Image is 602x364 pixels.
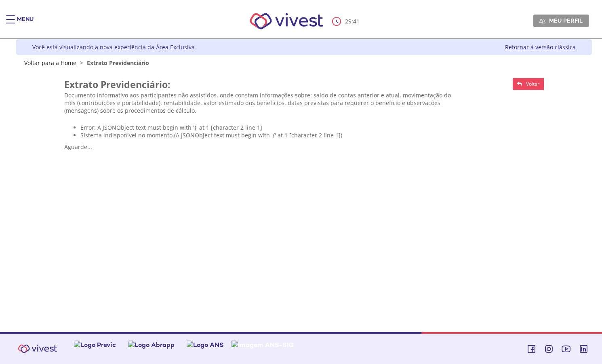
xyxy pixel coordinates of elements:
div: Menu [17,15,34,32]
span: Error: A JSONObject text must begin with '{' at 1 [character 2 line 1] [80,124,262,131]
h2: Extrato Previdenciário: [64,78,463,91]
div: : [332,17,361,26]
img: Logo Abrapp [128,341,175,349]
a: Retornar à versão clássica [505,43,576,51]
span: Meu perfil [549,17,583,24]
img: Logo ANS [187,341,224,349]
p: Documento informativo aos participantes não assistidos, onde constam informações sobre: saldo de ... [64,91,463,114]
a: Voltar [513,78,544,90]
a: Meu perfil [533,15,589,27]
img: Vivest [13,340,62,358]
section: <span lang="pt-BR" dir="ltr">Funcesp - Vivest- Extrato Previdenciario Mensal Configuração RAIOX</... [64,74,544,154]
div: Você está visualizando a nova experiência da Área Exclusiva [32,43,195,51]
span: > [78,59,85,67]
a: Voltar para a Home [24,59,76,67]
span: 29 [345,17,352,25]
span: 41 [353,17,360,25]
img: Meu perfil [539,18,545,24]
img: Logo Previc [74,341,116,349]
div: Aguarde... [64,143,544,151]
img: Imagem ANS-SIG [232,341,294,349]
img: Vivest [241,4,333,38]
span: Voltar [526,80,539,87]
span: Sistema indisponível no momento.(A JSONObject text must begin with '{' at 1 [character 2 line 1]) [80,131,342,139]
span: Extrato Previdenciário [87,59,149,67]
div: Vivest [10,39,592,332]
